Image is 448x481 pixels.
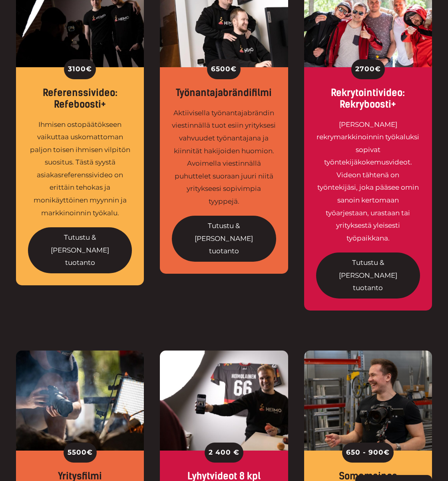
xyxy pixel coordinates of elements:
[64,443,97,463] div: 5500
[28,118,132,220] div: Ihmisen ostopäätökseen vaikuttaa uskomattoman paljon toisen ihmisen vilpitön suositus. Tästä syys...
[316,118,420,245] div: [PERSON_NAME] rekrymarkkinoinnin työkaluksi sopivat työntekijäkokemusvideot. Videon tähtenä on ty...
[86,63,92,76] span: €
[87,446,93,459] span: €
[28,87,132,110] div: Referenssivideo: Refeboosti+
[172,87,276,99] div: Työnantajabrändifilmi
[28,227,132,273] a: Tutustu & [PERSON_NAME] tuotanto
[304,351,432,451] img: Videokuvaaja William gimbal kädessä hymyilemässä asiakkaan varastotiloissa kuvauksissa.
[16,351,144,451] img: Yritysvideo tuo yrityksesi parhaat puolet esiiin kiinnostavalla tavalla.
[342,443,394,463] div: 650 - 900
[160,351,288,451] img: Somevideo on tehokas formaatti digimarkkinointiin.
[172,107,276,208] div: Aktiivisella työnantajabrändin viestinnällä tuot esiin yrityksesi vahvuudet työnantajana ja kiinn...
[64,59,96,79] div: 3100
[316,87,420,110] div: Rekrytointivideo: Rekryboosti+
[205,443,243,463] div: 2 400 €
[316,253,420,299] a: Tutustu & [PERSON_NAME] tuotanto
[207,59,241,79] div: 6500
[351,59,385,79] div: 2700
[172,216,276,262] a: Tutustu & [PERSON_NAME] tuotanto
[384,446,390,459] span: €
[231,63,237,76] span: €
[375,63,381,76] span: €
